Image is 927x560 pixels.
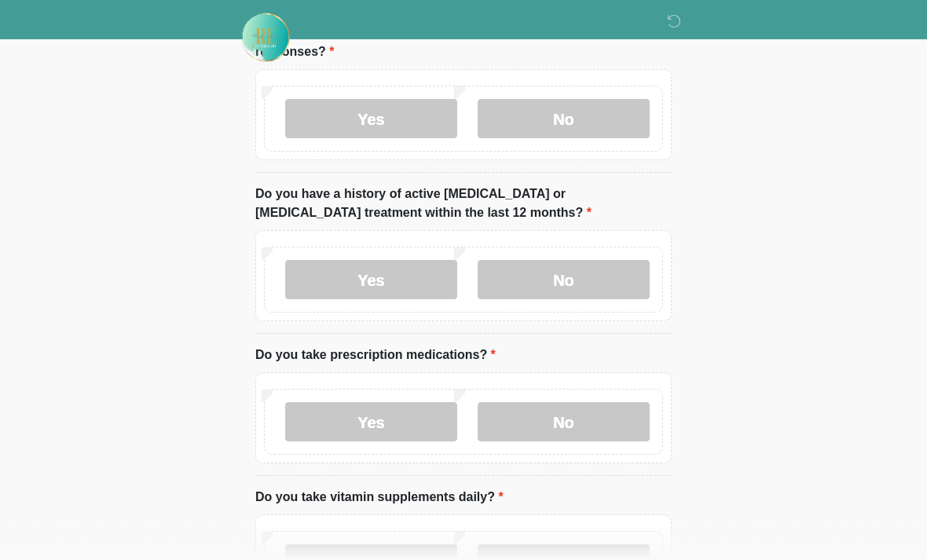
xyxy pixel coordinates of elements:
[240,12,291,64] img: Rehydrate Aesthetics & Wellness Logo
[285,261,457,300] label: Yes
[255,489,504,507] label: Do you take vitamin supplements daily?
[285,100,457,139] label: Yes
[478,403,650,442] label: No
[255,346,496,365] label: Do you take prescription medications?
[478,100,650,139] label: No
[478,261,650,300] label: No
[255,185,672,223] label: Do you have a history of active [MEDICAL_DATA] or [MEDICAL_DATA] treatment within the last 12 mon...
[285,403,457,442] label: Yes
